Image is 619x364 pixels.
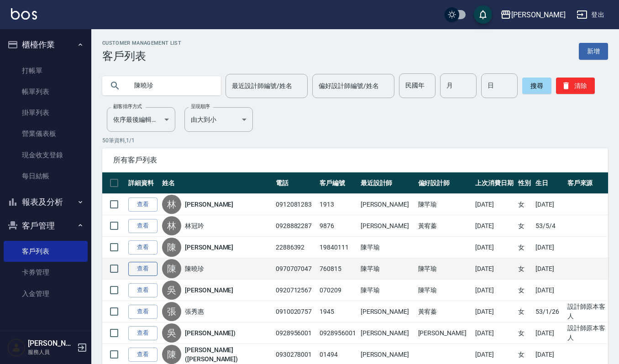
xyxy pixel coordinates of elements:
a: 查看 [128,240,157,255]
p: 50 筆資料, 1 / 1 [102,136,608,145]
img: Logo [11,8,37,20]
td: 陳芊瑜 [358,237,416,258]
div: 依序最後編輯時間 [107,107,175,132]
a: 陳曉珍 [185,264,204,273]
td: 53/5/4 [533,215,565,237]
td: 0928956001 [273,322,317,344]
th: 偏好設計師 [416,172,473,194]
td: 女 [516,215,533,237]
a: 掛單列表 [4,102,88,123]
td: 0970707047 [273,258,317,280]
h3: 客戶列表 [102,50,181,62]
a: 打帳單 [4,60,88,81]
label: 顧客排序方式 [113,103,142,110]
th: 最近設計師 [358,172,416,194]
td: [DATE] [473,237,516,258]
td: [PERSON_NAME] [358,301,416,322]
a: [PERSON_NAME] [185,200,233,209]
th: 詳細資料 [126,172,160,194]
img: Person [7,338,26,357]
span: 所有客戶列表 [113,156,597,165]
a: 入金管理 [4,283,88,304]
a: [PERSON_NAME] [185,286,233,295]
a: 張秀惠 [185,307,204,316]
div: [PERSON_NAME] [511,9,566,21]
td: [DATE] [473,194,516,215]
td: 9876 [317,215,358,237]
td: [DATE] [533,322,565,344]
div: 陳 [162,238,181,257]
div: 張 [162,302,181,321]
th: 客戶編號 [317,172,358,194]
a: 查看 [128,283,157,297]
div: 陳 [162,345,181,364]
h2: Customer Management List [102,40,181,46]
button: 客戶管理 [4,214,88,238]
button: [PERSON_NAME] [497,5,569,24]
th: 姓名 [160,172,273,194]
td: 黃宥蓁 [416,301,473,322]
div: 林 [162,195,181,214]
input: 搜尋關鍵字 [128,73,214,98]
td: [DATE] [533,258,565,280]
td: 女 [516,322,533,344]
a: 查看 [128,219,157,233]
td: 0928882287 [273,215,317,237]
th: 性別 [516,172,533,194]
a: [PERSON_NAME]([PERSON_NAME]) [185,345,271,364]
a: 營業儀表板 [4,123,88,144]
a: 客戶列表 [4,241,88,262]
button: save [474,5,492,24]
h5: [PERSON_NAME] [28,339,74,348]
a: 查看 [128,262,157,276]
a: 查看 [128,305,157,319]
div: 由大到小 [184,107,253,132]
a: 查看 [128,348,157,362]
td: 19840111 [317,237,358,258]
td: 女 [516,194,533,215]
button: 櫃檯作業 [4,33,88,57]
button: 登出 [573,6,608,23]
td: 設計師原本客人 [565,322,608,344]
button: 報表及分析 [4,190,88,214]
td: 陳芊瑜 [358,258,416,280]
td: [DATE] [473,301,516,322]
a: 查看 [128,326,157,340]
td: 0920712567 [273,280,317,301]
td: [DATE] [473,215,516,237]
div: 吳 [162,323,181,343]
a: 查看 [128,198,157,212]
th: 客戶來源 [565,172,608,194]
th: 上次消費日期 [473,172,516,194]
a: 林冠吟 [185,221,204,230]
a: 新增 [579,43,608,60]
td: [DATE] [533,194,565,215]
a: 卡券管理 [4,262,88,283]
a: 現金收支登錄 [4,145,88,166]
td: 1945 [317,301,358,322]
a: 每日結帳 [4,166,88,187]
a: 帳單列表 [4,81,88,102]
button: 搜尋 [522,78,551,94]
td: [PERSON_NAME] [358,215,416,237]
button: 清除 [556,78,595,94]
td: 女 [516,258,533,280]
td: [DATE] [473,258,516,280]
td: 0910020757 [273,301,317,322]
td: 22886392 [273,237,317,258]
td: 陳芊瑜 [416,280,473,301]
td: 陳芊瑜 [416,258,473,280]
td: [DATE] [533,280,565,301]
td: 760815 [317,258,358,280]
td: [PERSON_NAME] [358,322,416,344]
td: 53/1/26 [533,301,565,322]
td: 女 [516,280,533,301]
td: 黃宥蓁 [416,215,473,237]
th: 生日 [533,172,565,194]
th: 電話 [273,172,317,194]
a: [PERSON_NAME] [185,243,233,252]
td: [PERSON_NAME] [358,194,416,215]
td: 陳芊瑜 [416,194,473,215]
td: 1913 [317,194,358,215]
td: [DATE] [473,322,516,344]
